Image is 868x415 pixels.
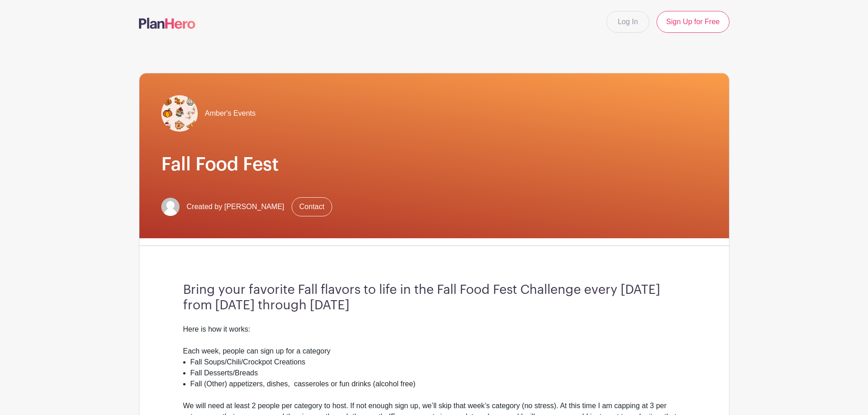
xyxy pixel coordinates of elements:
[183,282,685,313] h3: Bring your favorite Fall flavors to life in the Fall Food Fest Challenge every [DATE] from [DATE]...
[183,346,685,357] div: Each week, people can sign up for a category
[657,11,729,33] a: Sign Up for Free
[190,368,685,379] li: Fall Desserts/Breads
[190,379,685,389] li: Fall (Other) appetizers, dishes, casseroles or fun drinks (alcohol free)
[161,95,198,132] img: hand-drawn-doodle-autumn-set-illustration-fall-symbols-collection-cartoon-various-seasonal-elemen...
[183,324,685,335] div: Here is how it works:
[205,108,256,119] span: Amber's Events
[139,18,195,29] img: logo-507f7623f17ff9eddc593b1ce0a138ce2505c220e1c5a4e2b4648c50719b7d32.svg
[161,198,180,216] img: default-ce2991bfa6775e67f084385cd625a349d9dcbb7a52a09fb2fda1e96e2d18dcdb.png
[190,357,685,368] li: Fall Soups/Chili/Crockpot Creations
[161,154,707,175] h1: Fall Food Fest
[292,197,332,216] a: Contact
[606,11,649,33] a: Log In
[187,201,284,212] span: Created by [PERSON_NAME]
